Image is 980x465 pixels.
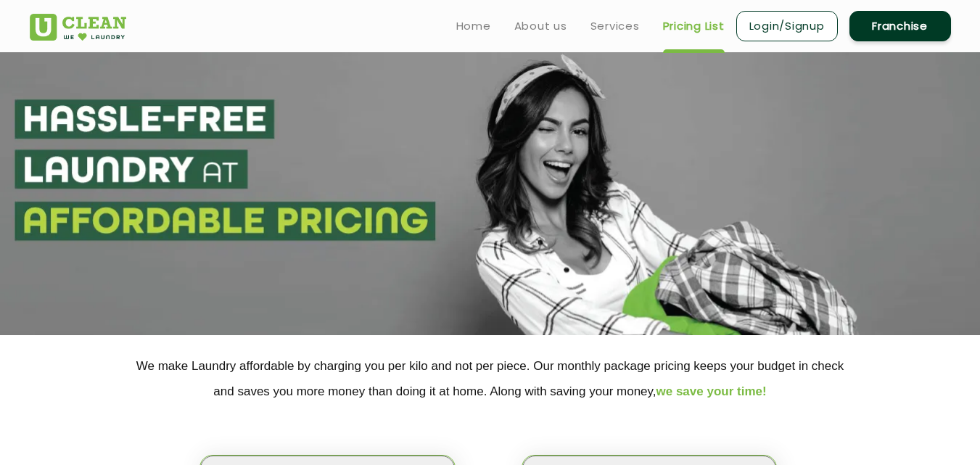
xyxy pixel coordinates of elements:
a: Home [456,17,491,35]
a: Pricing List [663,17,725,35]
p: We make Laundry affordable by charging you per kilo and not per piece. Our monthly package pricin... [30,353,951,404]
a: About us [514,17,567,35]
img: UClean Laundry and Dry Cleaning [30,14,126,41]
a: Services [590,17,640,35]
span: we save your time! [656,384,767,398]
a: Login/Signup [736,11,838,41]
a: Franchise [849,11,951,41]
